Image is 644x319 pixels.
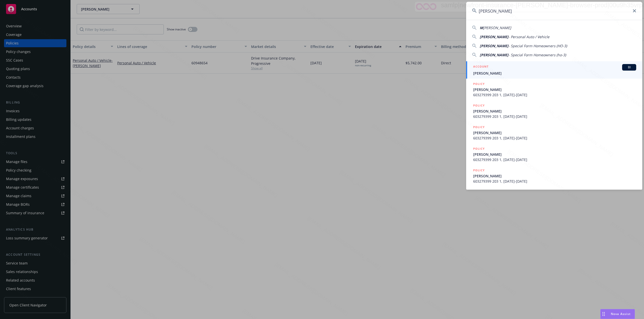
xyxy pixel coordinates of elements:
[466,79,642,100] a: POLICY[PERSON_NAME]603279399 203 1, [DATE]-[DATE]
[466,100,642,122] a: POLICY[PERSON_NAME]603279399 203 1, [DATE]-[DATE]
[473,109,636,114] span: [PERSON_NAME]
[600,309,635,319] button: Nova Assist
[466,143,642,165] a: POLICY[PERSON_NAME]603279399 203 1, [DATE]-[DATE]
[466,61,642,79] a: ACCOUNTBI[PERSON_NAME]
[611,312,631,316] span: Nova Assist
[624,65,634,70] span: BI
[473,135,636,141] span: 603279399 203 1, [DATE]-[DATE]
[473,92,636,97] span: 603279399 203 1, [DATE]-[DATE]
[473,87,636,92] span: [PERSON_NAME]
[466,2,642,20] input: Search...
[480,52,508,57] span: [PERSON_NAME]
[473,64,489,70] h5: ACCOUNT
[473,71,636,76] span: [PERSON_NAME]
[483,25,511,30] span: [PERSON_NAME]
[600,309,607,319] div: Drag to move
[480,43,508,48] span: [PERSON_NAME]
[473,125,485,130] h5: POLICY
[473,130,636,135] span: [PERSON_NAME]
[508,52,566,57] span: - Special Form Homeowners (ho-3)
[473,157,636,162] span: 603279399 203 1, [DATE]-[DATE]
[473,168,485,173] h5: POLICY
[466,165,642,187] a: POLICY[PERSON_NAME]603279399 203 1, [DATE]-[DATE]
[508,34,549,39] span: - Personal Auto / Vehicle
[473,152,636,157] span: [PERSON_NAME]
[480,25,483,30] span: M
[473,173,636,179] span: [PERSON_NAME]
[473,146,485,151] h5: POLICY
[473,81,485,86] h5: POLICY
[508,43,567,48] span: - Special Form Homeowners (HO-3)
[466,122,642,143] a: POLICY[PERSON_NAME]603279399 203 1, [DATE]-[DATE]
[473,179,636,184] span: 603279399 203 1, [DATE]-[DATE]
[473,103,485,108] h5: POLICY
[473,114,636,119] span: 603279399 203 1, [DATE]-[DATE]
[480,34,508,39] span: [PERSON_NAME]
